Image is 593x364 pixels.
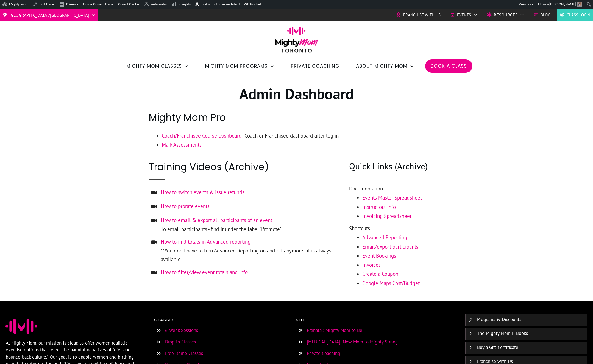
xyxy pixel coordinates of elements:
p: Classes [154,316,291,323]
a: Private Coaching [307,350,340,356]
a: Drop-in Classes [165,339,196,345]
h2: Mighty Mom Pro [149,111,445,131]
li: - Coach or Franchisee dashboard after log in [162,131,445,140]
h1: Admin Dashboard [149,84,445,110]
h3: Quick Links (Archive) [349,160,445,172]
a: Blog [534,11,550,19]
a: Invoices [362,261,381,268]
a: Buy a Gift Certificate [477,344,518,350]
p: Documentation [349,184,445,193]
span: Mighty Mom Classes [126,61,182,71]
p: Shortcuts [349,224,445,233]
a: About Mighty Mom [356,61,414,71]
a: Advanced Reporting [362,234,407,241]
a: [GEOGRAPHIC_DATA]/[GEOGRAPHIC_DATA] [3,11,96,19]
a: How to find totals in Advanced reporting [161,238,250,245]
a: Google Maps Cost/Budget [362,280,420,286]
a: Prenatal: Mighty Mom to Be [307,327,362,333]
img: mightymom-logo-toronto [272,27,321,56]
a: [MEDICAL_DATA]: New Mom to Mighty Strong [307,339,398,345]
a: Class Login [560,11,590,19]
span: Mighty Mom Programs [205,61,268,71]
a: 6-Week Sessions [165,327,198,333]
span: **You don't have to turn Advanced Reporting on and off anymore - it is always available [161,237,344,264]
span: About Mighty Mom [356,61,407,71]
a: Events [450,11,477,19]
a: How to switch events & issue refunds [161,189,244,195]
span: Blog [541,11,550,19]
a: Coach/Franchisee Course Dashboard [162,132,242,139]
span: Franchise with Us [403,11,441,19]
img: Favicon Jessica Sennet Mighty Mom Prenatal Postpartum Mom & Baby Fitness Programs Toronto Ontario... [5,319,37,334]
a: Event Bookings [362,252,396,259]
span: [PERSON_NAME] [549,2,576,6]
a: Invoicing Spreadsheet [362,213,411,219]
p: Site [296,316,454,323]
a: Free Demo Classes [165,350,203,356]
span: To email participants - find it under the label 'Promote' [161,216,281,234]
a: Franchise with Us [396,11,441,19]
a: Programs & Discounts [477,316,521,322]
a: Resources [487,11,524,19]
a: Book a Class [431,61,467,71]
span: Events [457,11,471,19]
a: How to filter/view event totals and info [161,269,248,275]
span: ▼ [531,3,534,6]
a: Instructors Info [362,204,396,210]
a: Mark Assessments [162,141,202,148]
h2: Training Videos (Archive) [149,160,344,174]
a: Create a Coupon [362,271,398,277]
a: Events Master Spreadsheet [362,194,422,201]
span: [GEOGRAPHIC_DATA]/[GEOGRAPHIC_DATA] [9,11,89,19]
a: How to prorate events [161,203,210,209]
a: Mighty Mom Programs [205,61,274,71]
a: Private Coaching [291,61,339,71]
a: Mighty Mom Classes [126,61,189,71]
a: The Mighty Mom E-Books [477,330,528,336]
a: How to email & export all participants of an event [161,217,272,223]
a: Email/export participants [362,243,418,250]
span: Resources [494,11,518,19]
span: Class Login [567,11,590,19]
